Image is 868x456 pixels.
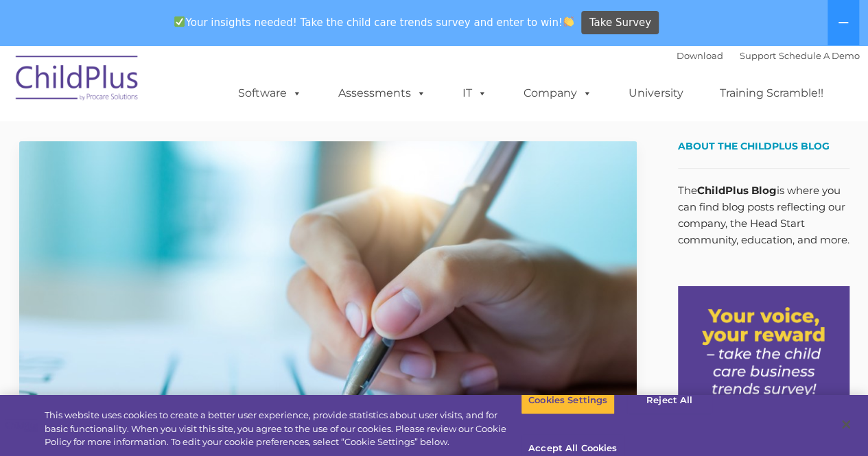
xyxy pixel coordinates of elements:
[678,182,849,248] p: The is where you can find blog posts reflecting our company, the Head Start community, education,...
[224,80,316,107] a: Software
[325,80,440,107] a: Assessments
[169,9,580,36] span: Your insights needed! Take the child care trends survey and enter to win!
[677,50,860,61] font: |
[779,50,860,61] a: Schedule A Demo
[521,386,615,415] button: Cookies Settings
[615,80,697,107] a: University
[697,184,777,197] strong: ChildPlus Blog
[678,140,830,152] span: About the ChildPlus Blog
[740,50,776,61] a: Support
[449,80,501,107] a: IT
[174,16,185,27] img: ✅
[9,46,146,115] img: ChildPlus by Procare Solutions
[589,11,651,35] span: Take Survey
[626,386,712,415] button: Reject All
[831,409,861,440] button: Close
[677,50,723,61] a: Download
[563,16,574,27] img: 👏
[581,11,659,35] a: Take Survey
[510,80,606,107] a: Company
[706,80,837,107] a: Training Scramble!!
[45,409,521,449] div: This website uses cookies to create a better user experience, provide statistics about user visit...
